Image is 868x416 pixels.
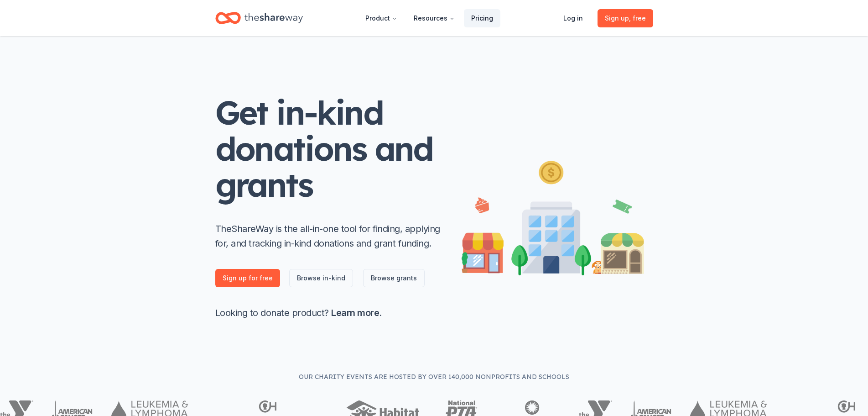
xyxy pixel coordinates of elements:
[629,14,646,22] span: , free
[462,157,644,275] img: Illustration for landing page
[215,95,443,203] h1: Get in-kind donations and grants
[358,7,500,29] nav: Main
[289,269,353,287] a: Browse in-kind
[406,9,462,27] button: Resources
[598,9,653,27] a: Sign up, free
[215,221,443,251] p: TheShareWay is the all-in-one tool for finding, applying for, and tracking in-kind donations and ...
[215,7,303,29] a: Home
[464,9,500,27] a: Pricing
[215,305,443,320] p: Looking to donate product? .
[331,307,379,318] a: Learn more
[363,269,425,287] a: Browse grants
[215,269,280,287] a: Sign up for free
[556,9,590,27] a: Log in
[605,13,646,24] span: Sign up
[358,9,405,27] button: Product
